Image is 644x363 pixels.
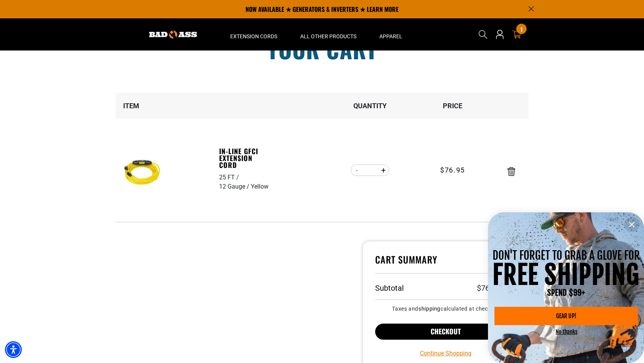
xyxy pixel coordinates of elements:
small: Taxes and calculated at checkout [375,306,516,311]
h1: Your cart [110,37,534,60]
span: SPEND $99+ [547,288,585,298]
span: $76.95 [440,165,465,175]
span: FREE SHIPPING [493,259,639,291]
summary: Search [477,28,489,41]
input: Quantity for In-Line GFCI Extension Cord [363,164,377,177]
span: All Other Products [300,33,356,40]
span: 1 [520,26,522,32]
div: 12 Gauge [219,182,251,191]
button: Checkout [375,324,516,340]
p: $76.95 USD [477,284,516,292]
a: In-Line GFCI Extension Cord [219,148,272,168]
div: 25 FT [219,173,241,182]
span: GEAR UP! [556,313,576,319]
span: Extension Cords [230,33,277,40]
a: Continue Shopping [420,349,472,358]
a: GEAR UP! [494,307,638,325]
h4: Cart Summary [375,254,516,273]
th: Quantity [329,93,411,119]
summary: Extension Cords [219,18,289,50]
div: Yellow [251,182,268,191]
img: Yellow [119,149,167,197]
div: information [488,212,644,363]
summary: Apparel [368,18,414,50]
img: Bad Ass Extension Cords [149,31,197,39]
th: Price [411,93,494,119]
span: Apparel [379,33,402,40]
summary: All Other Products [289,18,368,50]
button: No thanks [556,328,577,335]
a: Remove In-Line GFCI Extension Cord - 25 FT / 12 Gauge / Yellow [507,169,515,174]
a: shipping [418,306,441,312]
span: DON'T FORGET TO GRAB A GLOVE FOR [493,249,640,262]
th: Item [115,93,219,119]
div: Accessibility Menu [5,341,22,358]
button: Close [624,217,639,232]
h3: Subtotal [375,284,404,292]
a: Open this option [494,18,506,50]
